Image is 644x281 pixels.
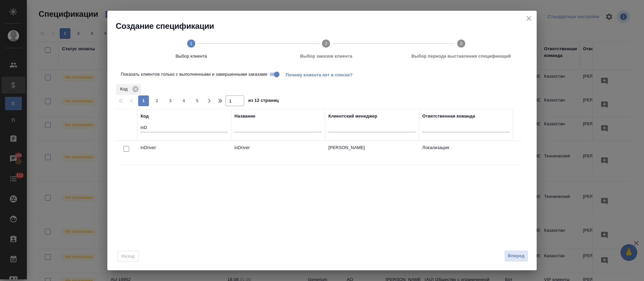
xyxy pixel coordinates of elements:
[178,97,189,104] span: 4
[504,250,528,262] button: Вперед
[116,21,537,31] h2: Создание спецификации
[126,53,256,60] span: Выбор клиента
[422,113,475,120] div: Ответственная команда
[234,144,322,151] p: inDriver
[261,53,391,60] span: Выбор заказов клиента
[116,84,141,95] div: Код
[190,41,192,46] text: 1
[248,96,279,106] span: из 12 страниц
[396,53,526,60] span: Выбор периода выставления спецификаций
[120,86,130,92] p: Код
[325,141,419,164] td: [PERSON_NAME]
[419,141,513,164] td: Локализация
[325,41,327,46] text: 2
[286,72,358,77] span: Почему клиента нет в списке?
[192,97,203,104] span: 5
[328,113,377,120] div: Клиентский менеджер
[152,95,162,106] button: 2
[121,71,267,78] span: Показать клиентов только с выполненными и завершенными заказами
[192,95,203,106] button: 5
[524,13,534,23] button: close
[152,97,162,104] span: 2
[508,252,525,260] span: Вперед
[165,95,176,106] button: 3
[178,95,189,106] button: 4
[137,141,231,164] td: inDriver
[234,113,255,120] div: Название
[141,113,149,120] div: Код
[165,97,176,104] span: 3
[460,41,462,46] text: 3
